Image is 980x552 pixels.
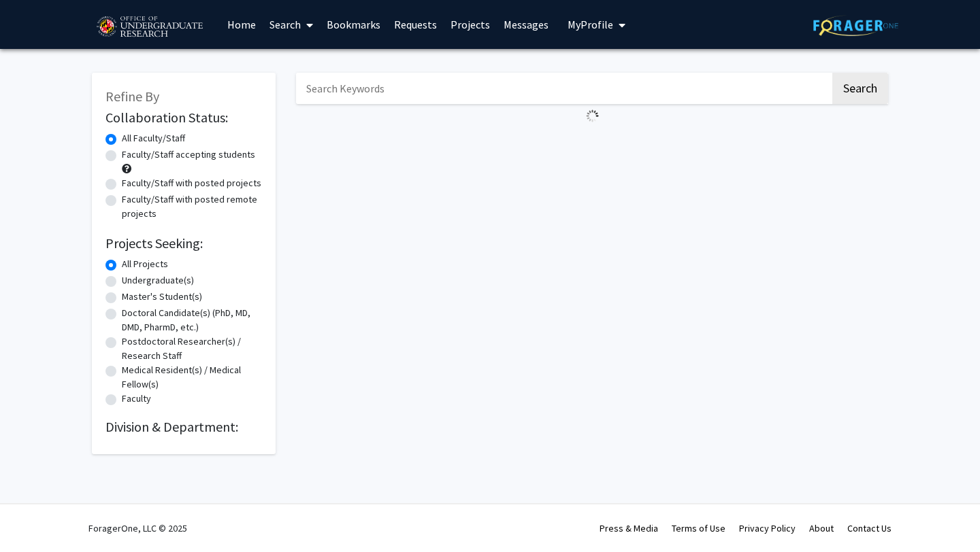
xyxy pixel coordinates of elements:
[122,392,151,406] label: Faculty
[739,522,796,534] a: Privacy Policy
[581,104,604,128] img: Loading
[320,1,387,48] a: Bookmarks
[387,1,444,48] a: Requests
[88,504,187,552] div: ForagerOne, LLC © 2025
[122,176,261,190] label: Faculty/Staff with posted projects
[92,10,207,44] img: University of Maryland Logo
[122,131,185,145] label: All Faculty/Staff
[497,1,555,48] a: Messages
[122,257,168,271] label: All Projects
[809,522,834,534] a: About
[672,522,725,534] a: Terms of Use
[122,334,262,363] label: Postdoctoral Researcher(s) / Research Staff
[105,88,159,105] span: Refine By
[263,1,320,48] a: Search
[122,290,202,304] label: Master's Student(s)
[813,15,898,36] img: ForagerOne Logo
[105,109,262,126] h2: Collaboration Status:
[105,235,262,252] h2: Projects Seeking:
[832,73,888,104] button: Search
[296,73,830,104] input: Search Keywords
[444,1,497,48] a: Projects
[122,273,194,288] label: Undergraduate(s)
[600,522,658,534] a: Press & Media
[122,306,262,334] label: Doctoral Candidate(s) (PhD, MD, DMD, PharmD, etc.)
[847,522,892,534] a: Contact Us
[122,192,262,221] label: Faculty/Staff with posted remote projects
[568,18,613,31] span: My Profile
[122,363,262,392] label: Medical Resident(s) / Medical Fellow(s)
[220,1,263,48] a: Home
[122,148,255,162] label: Faculty/Staff accepting students
[296,128,888,159] nav: Page navigation
[105,419,262,435] h2: Division & Department:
